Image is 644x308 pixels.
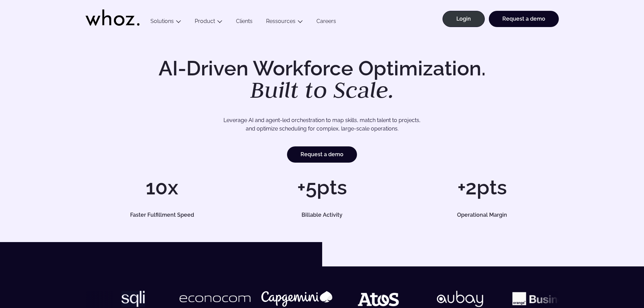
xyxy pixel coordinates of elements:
a: Request a demo [489,11,559,27]
button: Ressources [259,18,310,27]
a: Login [443,11,485,27]
a: Product [195,18,215,24]
h1: +2pts [405,177,558,197]
p: Leverage AI and agent-led orchestration to map skills, match talent to projects, and optimize sch... [109,116,535,133]
h1: +5pts [245,177,399,197]
a: Request a demo [287,146,357,163]
button: Solutions [144,18,188,27]
a: Careers [310,18,343,27]
h5: Billable Activity [253,212,391,218]
em: Built to Scale. [250,75,394,104]
h5: Operational Margin [413,212,551,218]
button: Product [188,18,229,27]
a: Ressources [266,18,295,24]
h1: AI-Driven Workforce Optimization. [149,58,495,101]
a: Clients [229,18,259,27]
h1: 10x [86,177,239,197]
h5: Faster Fulfillment Speed [93,212,231,218]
